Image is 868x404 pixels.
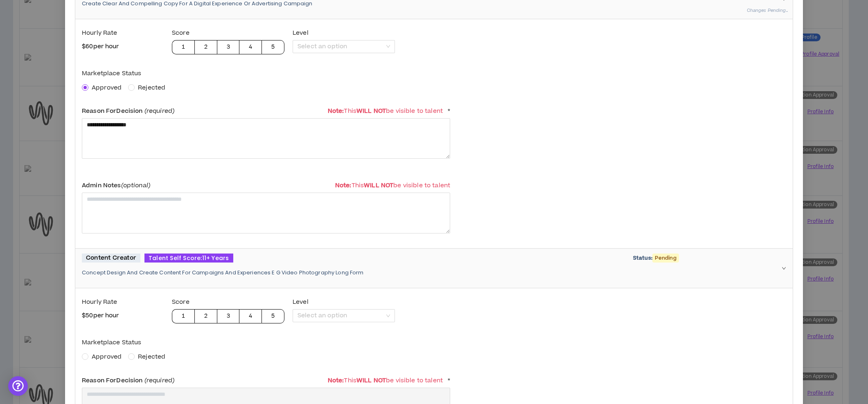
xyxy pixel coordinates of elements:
p: 2 [204,312,207,321]
b: Note: [328,376,344,385]
p: Concept Design And Create Content For Campaigns And Experiences E G Video Photography Long Form [82,269,776,276]
span: This be visible to talent [328,376,443,385]
label: Hourly Rate [82,26,164,40]
label: Score [172,295,284,309]
label: Level [293,26,395,40]
label: Level [293,295,395,309]
b: Note: [328,107,344,115]
span: Status: [633,254,652,262]
b: Note: [335,181,352,190]
p: 2 [204,43,207,52]
label: Marketplace Status [82,66,450,81]
p: 5 [271,43,275,52]
span: Changes Pending.. [747,7,788,14]
span: Content Creator [82,254,140,263]
p: $ 50 per hour [82,312,164,320]
b: WILL NOT [364,181,393,190]
p: 3 [227,312,230,321]
span: Approved [92,83,122,92]
label: Marketplace Status [82,335,450,350]
span: This be visible to talent [328,107,443,115]
b: WILL NOT [356,107,386,115]
span: Reason For Decision [82,376,174,385]
p: 1 [182,312,185,321]
label: Score [172,26,284,40]
div: Open Intercom Messenger [8,376,28,396]
div: Content CreatorTalent Self Score:11+ YearsStatus:PendingConcept Design And Create Content For Cam... [75,249,793,288]
p: 5 [271,312,275,321]
p: 1 [182,43,185,52]
span: This be visible to talent [335,181,450,190]
p: 3 [227,43,230,52]
p: 4 [249,43,252,52]
span: Approved [92,352,122,361]
span: Admin Notes [82,181,150,190]
span: Rejected [138,83,165,92]
p: 4 [249,312,252,321]
span: Pending [652,254,679,263]
label: Hourly Rate [82,295,164,309]
i: (required) [144,376,174,385]
b: WILL NOT [356,376,386,385]
span: Talent Self Score: 11+ Years [144,254,233,263]
span: right [782,266,786,270]
span: Rejected [138,352,165,361]
i: (optional) [121,181,150,190]
p: $ 60 per hour [82,43,164,51]
span: Reason For Decision [82,107,174,115]
i: (required) [144,107,174,115]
